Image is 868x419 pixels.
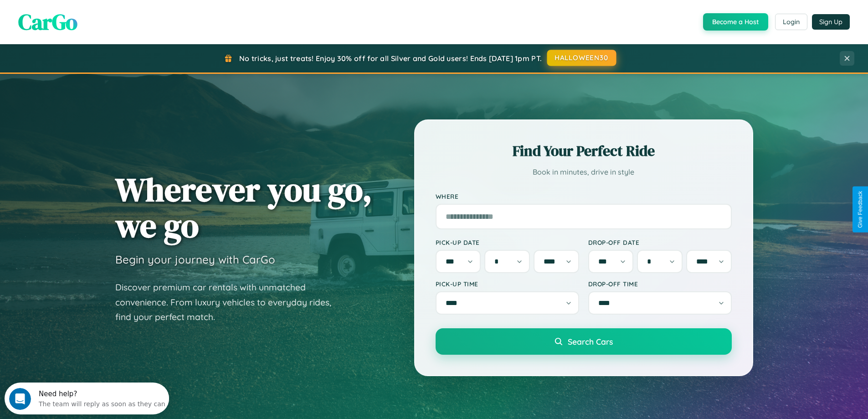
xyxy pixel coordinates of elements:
[239,54,542,63] span: No tricks, just treats! Enjoy 30% off for all Silver and Gold users! Ends [DATE] 1pm PT.
[4,4,169,29] div: Open Intercom Messenger
[436,192,732,200] label: Where
[436,328,732,355] button: Search Cars
[775,14,807,30] button: Login
[34,8,161,15] div: Need help?
[115,171,372,243] h1: Wherever you go, we go
[812,14,850,30] button: Sign Up
[436,280,579,288] label: Pick-up Time
[18,7,77,37] span: CarGo
[703,13,768,31] button: Become a Host
[115,253,275,266] h3: Begin your journey with CarGo
[568,336,613,347] span: Search Cars
[436,166,732,179] p: Book in minutes, drive in style
[115,280,343,325] p: Discover premium car rentals with unmatched convenience. From luxury vehicles to everyday rides, ...
[436,238,579,246] label: Pick-up Date
[588,238,732,246] label: Drop-off Date
[857,191,863,228] div: Give Feedback
[5,383,169,414] iframe: Intercom live chat discovery launcher
[588,280,732,288] label: Drop-off Time
[547,50,616,66] button: HALLOWEEN30
[9,388,31,410] iframe: Intercom live chat
[436,141,732,161] h2: Find Your Perfect Ride
[34,15,161,25] div: The team will reply as soon as they can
